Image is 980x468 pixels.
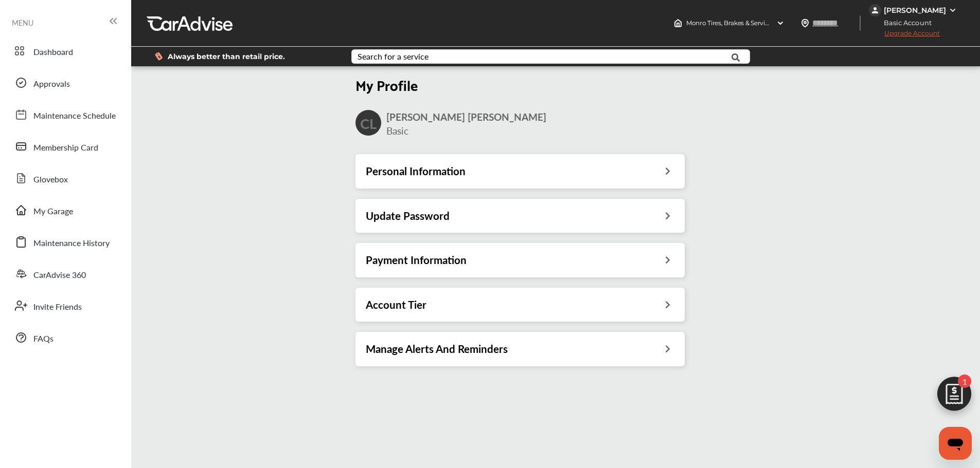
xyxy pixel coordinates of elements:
[870,17,939,28] span: Basic Account
[9,324,121,351] a: FAQs
[686,19,884,27] span: Monro Tires, Brakes & Service , [STREET_ADDRESS] Enfield , CT 06082
[386,110,546,124] span: [PERSON_NAME] [PERSON_NAME]
[9,69,121,96] a: Approvals
[33,141,98,155] span: Membership Card
[33,109,116,123] span: Maintenance Schedule
[674,19,682,27] img: header-home-logo.8d720a4f.svg
[801,19,809,27] img: location_vector.a44bc228.svg
[958,375,971,388] span: 1
[9,229,121,255] a: Maintenance History
[9,38,121,64] a: Dashboard
[12,18,33,27] span: MENU
[366,164,466,178] h3: Personal Information
[366,209,450,222] h3: Update Password
[155,52,163,61] img: dollor_label_vector.a70140d1.svg
[9,101,121,128] a: Maintenance Schedule
[939,427,972,460] iframe: Button to launch messaging window
[869,4,881,16] img: jVpblrzwTbfkPYzPPzSLxeg0AAAAASUVORK5CYII=
[33,269,86,282] span: CarAdvise 360
[366,342,508,355] h3: Manage Alerts And Reminders
[33,332,54,346] span: FAQs
[9,260,121,287] a: CarAdvise 360
[366,298,426,311] h3: Account Tier
[9,292,121,319] a: Invite Friends
[366,253,467,267] h3: Payment Information
[168,53,285,60] span: Always better than retail price.
[884,6,946,15] div: [PERSON_NAME]
[33,301,82,314] span: Invite Friends
[9,165,121,192] a: Glovebox
[33,173,68,186] span: Glovebox
[33,237,110,250] span: Maintenance History
[386,124,408,138] span: Basic
[9,133,121,160] a: Membership Card
[9,197,121,223] a: My Garage
[930,372,979,421] img: edit-cartIcon.11d11f9a.svg
[776,19,785,27] img: header-down-arrow.9dd2ce7d.svg
[33,46,73,59] span: Dashboard
[33,205,73,218] span: My Garage
[949,6,957,14] img: WGsFRI8htEPBVLJbROoPRyZpYNWhNONpIPPETTm6eUC0GeLEiAAAAAElFTkSuQmCC
[869,29,940,42] span: Upgrade Account
[358,52,429,61] div: Search for a service
[355,76,685,93] h2: My Profile
[33,78,70,91] span: Approvals
[360,114,377,132] h2: CL
[860,15,861,31] img: header-divider.bc55588e.svg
